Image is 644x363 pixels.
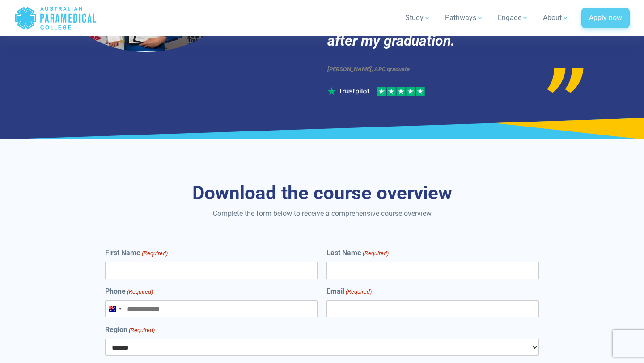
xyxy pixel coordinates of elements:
span: (Required) [141,249,168,258]
p: Complete the form below to receive a comprehensive course overview [60,208,584,219]
span: (Required) [345,287,372,296]
span: (Required) [127,287,153,296]
label: Last Name [326,248,389,258]
label: Phone [105,286,153,297]
h3: Download the course overview [60,182,584,205]
a: Engage [492,5,534,30]
label: First Name [105,248,168,258]
a: Apply now [581,8,630,29]
span: [PERSON_NAME], APC graduate [327,66,410,72]
span: (Required) [362,249,389,258]
label: Email [326,286,372,297]
a: About [538,5,574,30]
button: Selected country [106,301,124,317]
a: Australian Paramedical College [14,4,97,33]
img: trustpilot-review.svg [327,87,425,96]
a: Study [400,5,436,30]
a: Pathways [440,5,489,30]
